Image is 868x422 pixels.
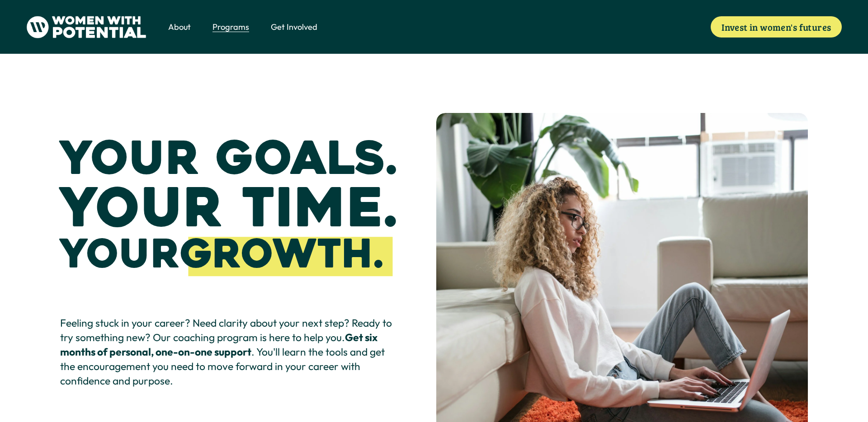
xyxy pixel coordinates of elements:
[212,21,249,33] span: Programs
[271,20,317,33] a: folder dropdown
[60,182,397,235] h1: Your Time.
[711,16,842,38] a: Invest in women's futures
[168,20,191,33] a: folder dropdown
[168,21,191,33] span: About
[180,229,374,280] span: Growth
[212,20,249,33] a: folder dropdown
[60,331,379,358] strong: Get six months of personal, one-on-one support
[271,21,317,33] span: Get Involved
[60,136,397,182] h1: Your Goals.
[60,235,383,274] h1: Your .
[60,316,397,388] p: Feeling stuck in your career? Need clarity about your next step? Ready to try something new? Our ...
[26,16,147,38] img: Women With Potential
